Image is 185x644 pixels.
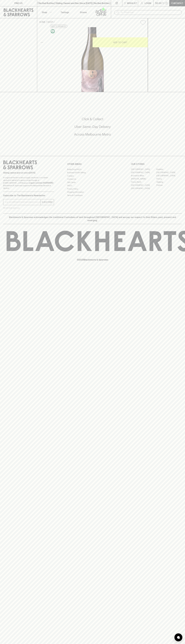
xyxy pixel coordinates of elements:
[145,2,151,5] p: Login
[50,28,56,34] a: Made without the use of any animal products.
[5,200,40,204] input: e.g. jane@blackheartsandsparrows.com.au
[166,2,167,4] p: 0
[37,6,56,18] button: Shop
[29,182,53,184] strong: Liquor License #32064953
[121,10,180,15] input: Try "Pinot noir"
[47,21,53,23] a: SHOP
[3,125,182,129] h5: Uber Same-Day Delivery
[156,174,182,177] a: [GEOGRAPHIC_DATA]
[131,168,156,171] a: [GEOGRAPHIC_DATA]
[131,180,156,184] a: Fitzroy North
[156,171,182,174] a: [GEOGRAPHIC_DATA]
[131,177,156,180] a: [PERSON_NAME]
[67,191,118,194] a: Shipping Information
[51,29,55,33] img: Vegan
[67,184,118,187] a: FAQ's
[131,187,156,190] a: [GEOGRAPHIC_DATA]
[3,117,182,121] h5: Click & Collect
[156,168,182,171] a: Braddon
[113,41,127,44] p: ADD TO CART
[42,200,53,204] p: SUBSCRIBE
[127,2,137,5] p: Wishlist
[61,11,69,14] p: Tastings
[156,184,182,187] a: Prahran
[131,184,156,187] a: [GEOGRAPHIC_DATA]
[171,2,183,5] p: Checkout
[3,207,54,209] p: We will never spam you
[5,216,180,222] p: Blackhearts & Sparrows acknowledges the traditional Custodians of land throughout [GEOGRAPHIC_DAT...
[37,27,148,92] img: 30132.png
[3,176,54,189] p: It is against the law to sell or supply alcohol to, or to obtain alcohol on behalf of a person un...
[14,2,23,5] p: FIND US
[67,168,118,171] a: Bottle Drop FAQ's
[50,25,67,28] button: Add to wishlist
[67,171,118,174] a: Business & Bulk Gifting
[177,636,180,639] img: bubble-icon
[3,194,54,197] p: Subscribe to The Blackhearts Newsletter
[3,106,182,151] div: Call to action block
[39,21,45,23] a: HOME
[156,180,182,184] a: Geelong
[3,171,54,174] p: Sibling owned and run since [DATE]
[42,11,47,14] p: Shop
[67,181,118,184] a: Gift Cards
[67,162,118,166] p: OTHER AREAS
[131,162,182,166] p: OUR STORES
[131,174,156,177] a: Brunswick West
[67,194,118,197] a: Terms & Conditions
[67,187,118,190] a: Privacy Policy
[131,171,156,174] a: [GEOGRAPHIC_DATA]
[41,199,54,205] button: SUBSCRIBE
[139,19,147,26] button: Add to wishlist
[74,6,93,18] a: Stores
[67,178,118,181] a: Contact Us
[155,2,162,5] p: $0.00
[56,6,74,18] a: Tastings
[3,132,182,137] h5: Across Melbourne Metro
[156,177,182,180] a: Fitzroy
[67,174,118,177] a: Careers
[93,37,148,47] button: ADD TO CART
[80,11,87,14] p: Stores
